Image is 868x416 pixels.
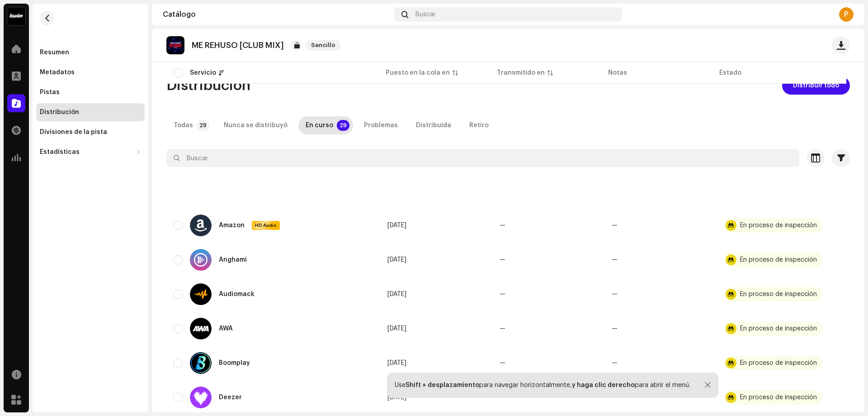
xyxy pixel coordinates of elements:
div: En proceso de inspección [740,291,817,297]
div: En proceso de inspección [740,257,817,263]
span: HD Audio [253,222,279,229]
re-a-table-badge: — [612,291,618,297]
div: Puesto en la cola en [386,68,450,77]
p: ME REHUSO [CLUB MIX] [192,41,284,50]
div: Catálogo [163,11,391,18]
strong: y haga clic derecho [572,382,635,388]
re-m-nav-dropdown: Estadísticas [36,143,145,161]
div: Distribuída [416,116,451,134]
span: Buscar [415,11,436,18]
div: Anghami [219,257,247,263]
span: — [500,222,505,229]
div: En proceso de inspección [740,325,817,332]
div: En proceso de inspección [740,360,817,366]
re-a-table-badge: — [612,360,618,366]
re-a-table-badge: — [612,325,618,332]
div: Boomplay [219,360,250,366]
div: Estadísticas [40,148,80,156]
div: AWA [219,325,233,332]
re-m-nav-item: Distribución [36,103,145,121]
span: — [500,257,505,263]
div: Retiro [469,116,489,134]
img: 10370c6a-d0e2-4592-b8a2-38f444b0ca44 [7,7,25,25]
strong: Shift + desplazamiento [406,382,479,388]
div: Audiomack [219,291,255,297]
span: — [500,291,505,297]
div: En proceso de inspección [740,222,817,229]
p-badge: 29 [337,120,349,131]
div: P [839,7,854,22]
span: — [500,325,505,332]
div: Resumen [40,49,69,56]
div: Divisiones de la pista [40,129,107,136]
span: 6 oct 2025 [387,360,406,366]
div: Use para navegar horizontalmente, para abrir el menú. [395,382,690,389]
re-a-table-badge: — [612,257,618,263]
p-badge: 29 [197,120,209,131]
span: 6 oct 2025 [387,257,406,263]
span: 6 oct 2025 [387,394,406,401]
div: Todas [174,116,193,134]
span: Sencillo [306,40,341,51]
button: Distribuir todo [782,77,850,95]
re-m-nav-item: Resumen [36,43,145,62]
span: 6 oct 2025 [387,325,406,332]
re-m-nav-item: Divisiones de la pista [36,123,145,141]
span: Distribuir todo [793,77,839,95]
re-m-nav-item: Pistas [36,83,145,101]
div: Metadatos [40,69,75,76]
div: Pistas [40,89,60,96]
div: Amazon [219,222,245,229]
div: Servicio [190,68,216,77]
div: En proceso de inspección [740,394,817,401]
div: Nunca se distribuyó [224,116,288,134]
re-m-nav-item: Metadatos [36,63,145,81]
re-a-table-badge: — [612,222,618,229]
span: 6 oct 2025 [387,222,406,229]
span: 6 oct 2025 [387,291,406,297]
span: — [500,360,505,366]
div: En curso [306,116,333,134]
img: d16c6555-1953-425c-9310-d9c5d4cb8587 [166,36,184,54]
div: Deezer [219,394,242,401]
input: Buscar [166,149,799,167]
div: Problemas [364,116,398,134]
div: Transmitido en [497,68,545,77]
span: Distribución [166,77,250,95]
div: Distribución [40,109,79,116]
